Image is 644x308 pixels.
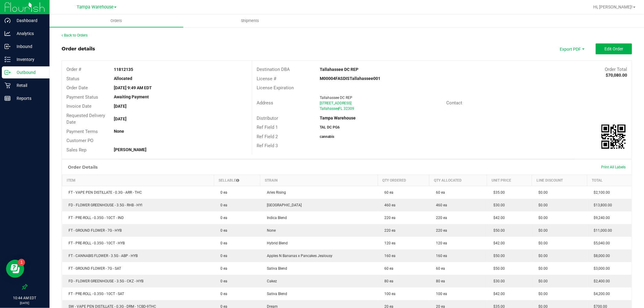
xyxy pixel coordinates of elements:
[535,228,548,233] span: $0.00
[66,266,121,271] span: FT - GROUND FLOWER - 7G - SAT
[491,279,505,283] span: $30.00
[257,100,273,106] span: Address
[257,85,294,90] span: License Expiration
[62,175,214,186] th: Item
[381,254,396,258] span: 160 ea
[320,116,356,120] strong: Tampa Warehouse
[601,125,626,149] qrcode: 11812135
[5,43,11,49] inline-svg: Inbound
[114,85,152,90] strong: [DATE] 9:49 AM EDT
[66,147,86,153] span: Sales Rep
[587,175,632,186] th: Total
[601,125,626,149] img: Scan me!
[433,266,445,271] span: 60 ea
[11,43,47,50] p: Inbound
[66,67,81,72] span: Order #
[5,82,11,88] inline-svg: Retail
[591,228,612,233] span: $11,000.00
[320,101,351,105] span: [STREET_ADDRESS]
[217,254,227,258] span: 0 ea
[264,216,287,220] span: Indica Blend
[491,254,505,258] span: $50.00
[381,228,396,233] span: 220 ea
[5,30,11,37] inline-svg: Analytics
[320,135,334,139] strong: cannabis
[217,190,227,195] span: 0 ea
[601,165,626,169] span: Print All Labels
[591,292,610,296] span: $4,200.00
[11,69,47,76] p: Outbound
[535,203,548,207] span: $0.00
[381,292,396,296] span: 100 ea
[257,125,278,130] span: Ref Field 1
[605,67,627,72] span: Order Total
[381,279,393,283] span: 80 ea
[591,266,610,271] span: $3,000.00
[114,104,127,109] strong: [DATE]
[487,175,532,186] th: Unit Price
[591,279,610,283] span: $2,400.00
[114,116,127,121] strong: [DATE]
[62,45,95,52] div: Order details
[535,190,548,195] span: $0.00
[66,85,88,90] span: Order Date
[66,190,142,195] span: FT - VAPE PEN DISTILLATE - 0.3G - ARR - THC
[535,279,548,283] span: $0.00
[114,67,133,72] strong: 11812135
[68,165,98,170] h1: Order Details
[66,279,144,283] span: FD - FLOWER GREENHOUSE - 3.5G - CKZ - HYB
[11,17,47,24] p: Dashboard
[535,216,548,220] span: $0.00
[491,228,505,233] span: $50.00
[596,43,632,54] button: Edit Order
[491,203,505,207] span: $30.00
[6,260,24,278] iframe: Resource center
[344,106,354,111] span: 32309
[429,175,487,186] th: Qty Allocated
[604,46,623,51] span: Edit Order
[320,67,358,72] strong: Tallahassee DC REP
[66,203,143,207] span: FD - FLOWER GREENHOUSE - 3.5G - RHB - HYI
[264,266,287,271] span: Sativa Blend
[433,228,447,233] span: 220 ea
[11,82,47,89] p: Retail
[3,295,47,301] p: 10:44 AM EDT
[217,203,227,207] span: 0 ea
[114,129,124,134] strong: None
[338,106,338,111] span: ,
[264,254,332,258] span: Apples N Bananas x Pancakes Jealousy
[381,203,396,207] span: 460 ea
[446,100,462,106] span: Contact
[217,228,227,233] span: 0 ea
[591,203,612,207] span: $13,800.00
[66,292,124,296] span: FT - PRE-ROLL - 0.35G - 10CT - SAT
[217,292,227,296] span: 0 ea
[320,125,340,129] strong: TAL DC PG6
[66,94,98,100] span: Payment Status
[114,76,132,81] strong: Allocated
[5,95,11,101] inline-svg: Reports
[217,241,227,245] span: 0 ea
[257,143,278,148] span: Ref Field 3
[535,292,548,296] span: $0.00
[433,216,447,220] span: 220 ea
[491,266,505,271] span: $50.00
[491,292,505,296] span: $42.00
[217,216,227,220] span: 0 ea
[18,259,25,266] iframe: Resource center unread badge
[532,175,587,186] th: Line Discount
[338,106,342,111] span: FL
[491,216,505,220] span: $42.00
[553,43,590,54] li: Export PDF
[320,106,339,111] span: Tallahassee
[233,18,268,24] span: Shipments
[66,76,79,81] span: Status
[11,95,47,102] p: Reports
[591,216,610,220] span: $9,240.00
[66,103,91,109] span: Invoice Date
[114,147,146,152] strong: [PERSON_NAME]
[66,228,122,233] span: FT - GROUND FLOWER - 7G - HYB
[378,175,429,186] th: Qty Ordered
